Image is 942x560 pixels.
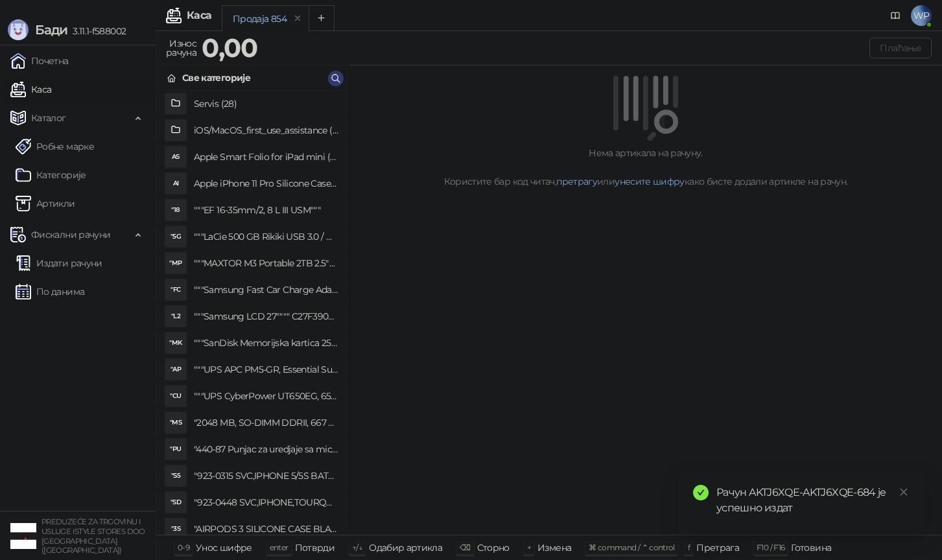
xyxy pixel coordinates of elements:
[696,539,739,556] div: Претрага
[165,253,186,274] div: "MP
[165,279,186,300] div: "FC
[165,386,186,406] div: "CU
[885,5,906,26] a: Документација
[233,12,287,26] div: Продаја 854
[309,5,335,31] button: Add tab
[527,542,531,552] span: +
[16,162,86,188] a: Категорије
[163,35,199,61] div: Износ рачуна
[165,359,186,380] div: "AP
[270,542,288,552] span: enter
[194,519,338,539] h4: "AIRPODS 3 SILICONE CASE BLACK"
[165,226,186,247] div: "5G
[365,146,926,189] div: Нема артикала на рачуну. Користите бар код читач, или како бисте додали артикле на рачун.
[165,173,186,194] div: AI
[194,173,338,194] h4: Apple iPhone 11 Pro Silicone Case - Black
[194,253,338,274] h4: """MAXTOR M3 Portable 2TB 2.5"""" crni eksterni hard disk HX-M201TCB/GM"""
[35,22,67,38] span: Бади
[688,542,690,552] span: f
[165,332,186,353] div: "MK
[202,32,257,64] strong: 0,00
[156,91,349,535] div: grid
[165,200,186,220] div: "18
[165,492,186,513] div: "SD
[10,48,69,74] a: Почетна
[165,519,186,539] div: "3S
[911,5,932,26] span: WP
[477,539,510,556] div: Сторно
[194,200,338,220] h4: """EF 16-35mm/2, 8 L III USM"""
[187,10,211,21] div: Каса
[16,250,102,276] a: Издати рачуни
[897,485,911,499] a: Close
[716,485,911,516] div: Рачун AKTJ6XQE-AKTJ6XQE-684 је успешно издат
[16,196,31,211] img: Artikli
[289,13,306,24] button: remove
[165,146,186,167] div: AS
[165,306,186,327] div: "L2
[757,542,784,552] span: F10 / F16
[16,134,94,159] a: Робне марке
[165,465,186,486] div: "S5
[589,542,675,552] span: ⌘ command / ⌃ control
[41,517,145,555] small: PREDUZEĆE ZA TRGOVINU I USLUGE ISTYLE STORES DOO [GEOGRAPHIC_DATA] ([GEOGRAPHIC_DATA])
[615,176,685,187] a: унесите шифру
[194,146,338,167] h4: Apple Smart Folio for iPad mini (A17 Pro) - Sage
[194,332,338,353] h4: """SanDisk Memorijska kartica 256GB microSDXC sa SD adapterom SDSQXA1-256G-GN6MA - Extreme PLUS, ...
[67,25,126,37] span: 3.11.1-f588002
[178,542,189,552] span: 0-9
[16,191,75,216] a: ArtikliАртикли
[194,120,338,141] h4: iOS/MacOS_first_use_assistance (4)
[194,226,338,247] h4: """LaCie 500 GB Rikiki USB 3.0 / Ultra Compact & Resistant aluminum / USB 3.0 / 2.5"""""""
[556,176,597,187] a: претрагу
[10,76,51,102] a: Каса
[693,485,709,500] span: check-circle
[295,539,335,556] div: Потврди
[194,306,338,327] h4: """Samsung LCD 27"""" C27F390FHUXEN"""
[16,279,84,305] a: По данима
[460,542,470,552] span: ⌫
[791,539,831,556] div: Готовина
[369,539,442,556] div: Одабир артикла
[165,439,186,460] div: "PU
[194,93,338,114] h4: Servis (28)
[31,105,66,131] span: Каталог
[196,539,252,556] div: Унос шифре
[194,439,338,460] h4: "440-87 Punjac za uredjaje sa micro USB portom 4/1, Stand."
[31,222,110,248] span: Фискални рачуни
[194,279,338,300] h4: """Samsung Fast Car Charge Adapter, brzi auto punja_, boja crna"""
[194,386,338,406] h4: """UPS CyberPower UT650EG, 650VA/360W , line-int., s_uko, desktop"""
[10,523,36,549] img: 64x64-companyLogo-77b92cf4-9946-4f36-9751-bf7bb5fd2c7d.png
[194,492,338,513] h4: "923-0448 SVC,IPHONE,TOURQUE DRIVER KIT .65KGF- CM Šrafciger "
[352,542,362,552] span: ↑/↓
[869,38,932,58] button: Плаћање
[537,539,571,556] div: Измена
[194,412,338,433] h4: "2048 MB, SO-DIMM DDRII, 667 MHz, Napajanje 1,8 0,1 V, Latencija CL5"
[165,412,186,433] div: "MS
[194,465,338,486] h4: "923-0315 SVC,IPHONE 5/5S BATTERY REMOVAL TRAY Držač za iPhone sa kojim se otvara display
[182,71,250,85] div: Све категорије
[8,19,29,40] img: Logo
[899,487,908,496] span: close
[194,359,338,380] h4: """UPS APC PM5-GR, Essential Surge Arrest,5 utic_nica"""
